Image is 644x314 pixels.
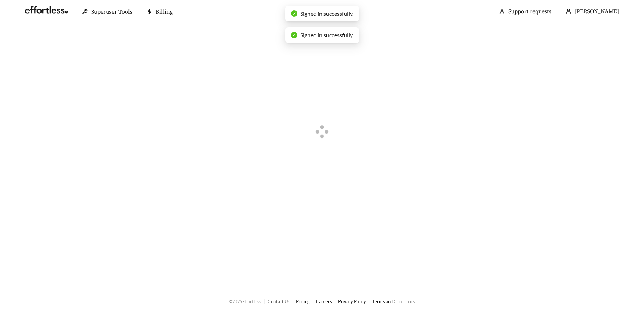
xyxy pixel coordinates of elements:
a: Careers [316,299,332,304]
a: Privacy Policy [338,299,366,304]
span: Signed in successfully. [300,32,353,38]
span: Billing [156,8,173,15]
span: Signed in successfully. [300,10,353,17]
span: check-circle [291,32,297,38]
a: Terms and Conditions [372,299,415,304]
a: Support requests [508,8,551,15]
a: Contact Us [268,299,290,304]
span: © 2025 Effortless [229,299,262,304]
span: [PERSON_NAME] [575,8,619,15]
a: Pricing [296,299,310,304]
span: Superuser Tools [91,8,132,15]
span: check-circle [291,10,297,17]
